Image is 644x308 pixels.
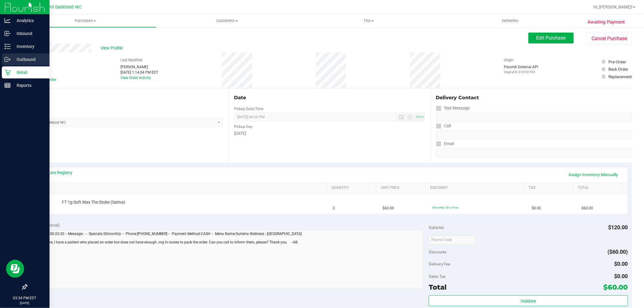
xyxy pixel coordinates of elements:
span: Deliveries [494,18,527,24]
span: Discounts [429,246,447,257]
div: [DATE] [234,130,425,137]
span: $0.00 [532,205,541,211]
label: Text Message [436,104,470,113]
iframe: Resource center [6,260,24,278]
label: Call [436,122,451,130]
a: Discount [430,186,522,190]
a: View Order Activity [120,76,151,80]
div: Pre-Order [608,59,626,65]
div: Flourish External API [504,64,538,74]
p: Retail [11,69,47,76]
inline-svg: Reports [5,82,11,88]
div: Replacement [608,74,632,80]
inline-svg: Inbound [5,30,11,37]
inline-svg: Outbound [5,56,11,62]
a: Unit Price [381,186,423,190]
span: Sales Tax [429,274,446,279]
span: ($60.00) [608,249,628,255]
div: Delivery Contact [436,94,632,101]
label: Last Modified [120,57,143,63]
input: Format: (999) 999-9999 [436,130,632,139]
p: Original ID: 316787435 [504,70,538,74]
div: Back Order [608,66,628,72]
div: Location [27,94,223,101]
span: $0.00 [614,273,628,279]
label: Pickup Date/Time [234,106,263,112]
a: Total [578,186,620,190]
p: 03:34 PM EDT [3,295,47,301]
span: Tills [298,18,439,24]
span: Customers [156,18,297,24]
a: Tax [529,186,571,190]
a: Deliveries [439,14,581,27]
span: Miami Dadeland WC [42,5,82,10]
span: Purchases [14,18,156,24]
span: 2 [333,205,335,211]
span: Validate [521,299,536,303]
span: 50monthly: 50% off line [432,206,458,209]
a: Assign Inventory Manually [565,170,622,180]
span: Subtotal [429,225,444,230]
label: Pickup Day [234,124,252,129]
p: Reports [11,82,47,89]
span: FT 1g Soft Wax The Stoke (Sativa) [62,199,125,205]
span: Hi, [PERSON_NAME]! [593,5,633,9]
a: Customers [156,14,298,27]
span: $60.00 [582,205,593,211]
inline-svg: Retail [5,69,11,75]
label: Origin [504,57,514,63]
span: $0.00 [614,261,628,267]
inline-svg: Analytics [5,17,11,24]
button: Edit Purchase [528,33,574,43]
a: SKU [36,186,325,190]
p: Inbound [11,30,47,37]
a: View State Registry [37,170,73,176]
p: Outbound [11,56,47,63]
div: [PERSON_NAME] [120,64,158,70]
span: Edit Purchase [537,35,566,41]
span: Total [429,283,447,291]
input: Promo Code [429,235,476,244]
p: Analytics [11,17,47,24]
inline-svg: Inventory [5,43,11,49]
span: Awaiting Payment [588,19,625,26]
a: Quantity [332,186,374,190]
div: Date [234,94,425,101]
label: Email [436,139,454,148]
input: Format: (999) 999-9999 [436,113,632,122]
span: $60.00 [604,283,628,291]
a: Tills [298,14,439,27]
span: $60.00 [383,205,394,211]
div: [DATE] 1:14:04 PM EDT [120,70,158,75]
p: Inventory [11,43,47,50]
span: View Profile [101,45,125,51]
p: [DATE] [3,301,47,305]
span: $120.00 [608,224,628,230]
button: Validate [429,295,628,306]
button: Cancel Purchase [587,33,632,44]
a: Purchases [14,14,156,27]
span: Delivery Fee [429,262,450,266]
